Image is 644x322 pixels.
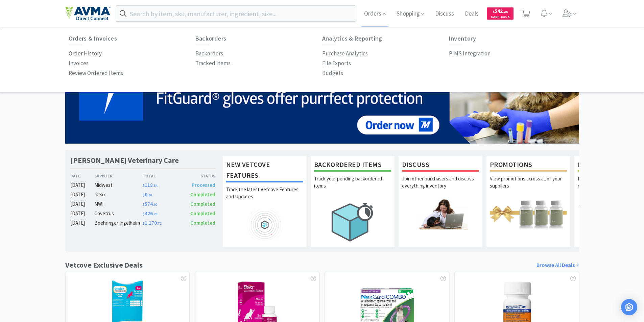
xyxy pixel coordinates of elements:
[94,181,143,189] div: Midwest
[190,210,215,217] span: Completed
[322,35,449,42] h6: Analytics & Reporting
[314,199,391,245] img: hero_backorders.png
[116,6,356,21] input: Search by item, sku, manufacturer, ingredient, size...
[143,201,157,207] span: 574
[621,299,637,315] div: Open Intercom Messenger
[503,9,508,14] span: . 26
[65,259,143,271] h1: Vetcove Exclusive Deals
[157,221,161,226] span: . 72
[314,175,391,199] p: Track your pending backordered items
[70,191,95,199] div: [DATE]
[70,191,216,199] a: [DATE]Idexx$0.00Completed
[432,11,457,17] a: Discuss
[94,173,143,179] div: Supplier
[143,210,157,217] span: 426
[226,159,303,182] h1: New Vetcove Features
[153,212,157,216] span: . 20
[402,159,479,172] h1: Discuss
[487,4,514,23] a: $542.26Cash Back
[94,200,143,208] div: MWI
[195,59,231,68] p: Tracked Items
[70,173,95,179] div: Date
[69,68,123,78] a: Review Ordered Items
[195,49,223,58] a: Backorders
[322,49,368,58] p: Purchase Analytics
[449,49,491,58] p: PIMS Integration
[65,6,111,21] img: e4e33dab9f054f5782a47901c742baa9_102.png
[143,202,145,207] span: $
[226,209,303,240] img: hero_feature_roadmap.png
[143,212,145,216] span: $
[493,9,495,14] span: $
[449,49,491,58] a: PIMS Integration
[69,49,102,58] p: Order History
[192,182,215,188] span: Processed
[536,261,579,270] a: Browse All Deals
[314,159,391,172] h1: Backordered Items
[190,191,215,198] span: Completed
[490,199,567,229] img: hero_promotions.png
[143,221,145,226] span: $
[70,209,216,218] a: [DATE]Covetrus$426.20Completed
[147,193,152,197] span: . 00
[195,49,223,58] p: Backorders
[449,35,576,42] h6: Inventory
[70,181,216,189] a: [DATE]Midwest$118.84Processed
[153,183,157,188] span: . 84
[94,219,143,227] div: Boehringer Ingelheim
[143,183,145,188] span: $
[222,155,307,247] a: New Vetcove FeaturesTrack the latest Vetcove Features and Updates
[190,201,215,207] span: Completed
[322,49,368,58] a: Purchase Analytics
[153,202,157,207] span: . 00
[94,209,143,218] div: Covetrus
[70,155,179,165] h1: [PERSON_NAME] Veterinary Care
[65,41,579,144] img: 5b85490d2c9a43ef9873369d65f5cc4c_481.png
[70,219,216,227] a: [DATE]Boehringer Ingelheim$1,170.72Completed
[195,58,231,68] a: Tracked Items
[69,35,195,42] h6: Orders & Invoices
[462,11,481,17] a: Deals
[490,159,567,172] h1: Promotions
[322,59,351,68] p: File Exports
[398,155,483,247] a: DiscussJoin other purchasers and discuss everything inventory
[490,175,567,199] p: View promotions across all of your suppliers
[70,200,95,208] div: [DATE]
[402,175,479,199] p: Join other purchasers and discuss everything inventory
[486,155,571,247] a: PromotionsView promotions across all of your suppliers
[69,59,89,68] p: Invoices
[195,35,322,42] h6: Backorders
[94,191,143,199] div: Idexx
[143,182,157,188] span: 118
[322,58,351,68] a: File Exports
[143,173,179,179] div: Total
[322,68,343,78] a: Budgets
[70,209,95,218] div: [DATE]
[143,191,152,198] span: 0
[322,69,343,78] p: Budgets
[69,69,123,78] p: Review Ordered Items
[143,220,161,226] span: 1,170
[143,193,145,197] span: $
[69,58,89,68] a: Invoices
[491,15,509,20] span: Cash Back
[226,186,303,209] p: Track the latest Vetcove Features and Updates
[190,220,215,226] span: Completed
[402,199,479,229] img: hero_discuss.png
[70,200,216,208] a: [DATE]MWI$574.00Completed
[493,8,508,14] span: 542
[69,49,102,58] a: Order History
[179,173,216,179] div: Status
[310,155,395,247] a: Backordered ItemsTrack your pending backordered items
[70,181,95,189] div: [DATE]
[70,219,95,227] div: [DATE]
